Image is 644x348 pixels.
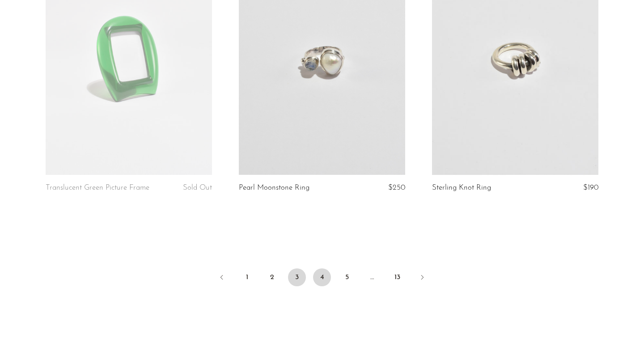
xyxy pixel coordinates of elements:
[583,184,598,191] span: $190
[263,268,281,286] a: 2
[46,184,149,192] a: Translucent Green Picture Frame
[388,268,406,286] a: 13
[239,184,309,192] a: Pearl Moonstone Ring
[288,268,306,286] span: 3
[183,184,212,191] span: Sold Out
[238,268,256,286] a: 1
[213,268,231,288] a: Previous
[338,268,356,286] a: 5
[313,268,331,286] a: 4
[388,184,405,191] span: $250
[432,184,491,192] a: Sterling Knot Ring
[413,268,431,288] a: Next
[363,268,381,286] span: …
